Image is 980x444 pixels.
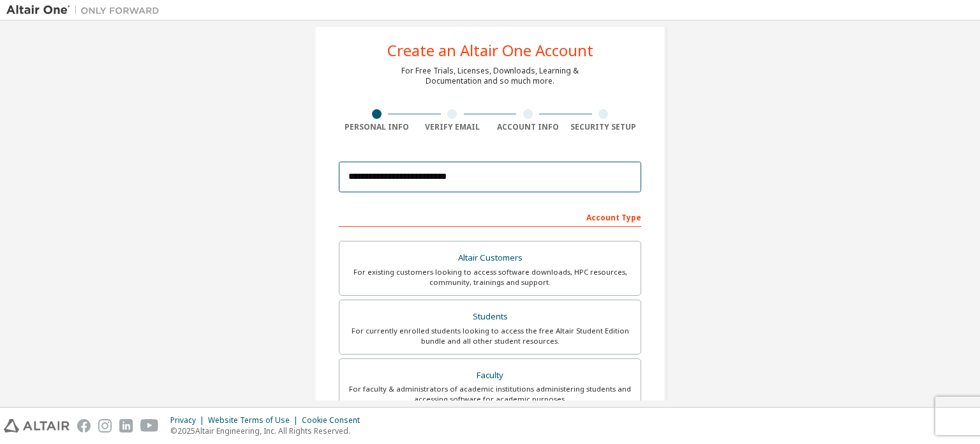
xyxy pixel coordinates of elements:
[347,267,633,287] div: For existing customers looking to access software downloads, HPC resources, community, trainings ...
[170,425,367,436] p: © 2025 Altair Engineering, Inc. All Rights Reserved.
[77,419,91,433] img: facebook.svg
[6,4,166,17] img: Altair One
[401,66,579,86] div: For Free Trials, Licenses, Downloads, Learning & Documentation and so much more.
[347,326,633,346] div: For currently enrolled students looking to access the free Altair Student Edition bundle and all ...
[140,419,159,433] img: youtube.svg
[347,308,633,326] div: Students
[347,249,633,267] div: Altair Customers
[98,419,112,433] img: instagram.svg
[415,122,491,132] div: Verify Email
[208,415,302,425] div: Website Terms of Use
[490,122,566,132] div: Account Info
[347,367,633,385] div: Faculty
[4,419,70,433] img: altair_logo.svg
[566,122,642,132] div: Security Setup
[339,206,641,227] div: Account Type
[119,419,133,433] img: linkedin.svg
[170,415,208,425] div: Privacy
[339,122,415,132] div: Personal Info
[387,43,593,58] div: Create an Altair One Account
[347,384,633,404] div: For faculty & administrators of academic institutions administering students and accessing softwa...
[302,415,367,425] div: Cookie Consent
